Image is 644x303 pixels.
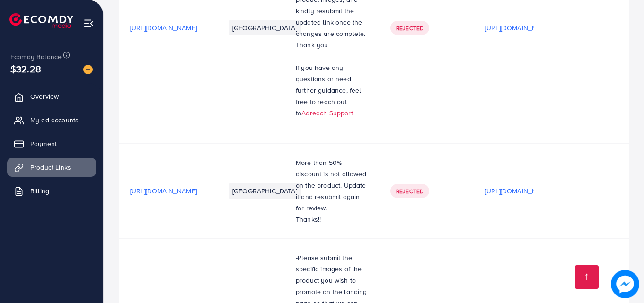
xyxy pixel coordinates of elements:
img: logo [9,13,73,28]
img: menu [83,18,94,29]
span: Payment [30,139,57,148]
span: Rejected [396,24,423,32]
li: [GEOGRAPHIC_DATA] [229,183,301,199]
p: More than 50% discount is not allowed on the product. Update it and resubmit again for review. [296,157,368,214]
a: Billing [7,182,96,200]
span: Rejected [396,187,423,195]
li: [GEOGRAPHIC_DATA] [229,20,301,35]
span: Billing [30,186,49,196]
span: Ecomdy Balance [10,52,62,61]
a: My ad accounts [7,111,96,130]
a: Product Links [7,158,96,177]
span: Product Links [30,163,71,172]
p: [URL][DOMAIN_NAME] [485,185,552,197]
p: [URL][DOMAIN_NAME] [485,22,552,34]
a: Overview [7,87,96,106]
span: Overview [30,92,59,101]
span: [URL][DOMAIN_NAME] [130,186,197,196]
a: Adreach Support [301,108,353,118]
span: My ad accounts [30,115,79,125]
img: image [83,65,93,74]
img: image [611,270,639,298]
a: Payment [7,134,96,153]
span: $32.28 [10,62,41,76]
p: If you have any questions or need further guidance, feel free to reach out to [296,62,368,119]
span: [URL][DOMAIN_NAME] [130,23,197,33]
p: Thanks!! [296,214,368,225]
